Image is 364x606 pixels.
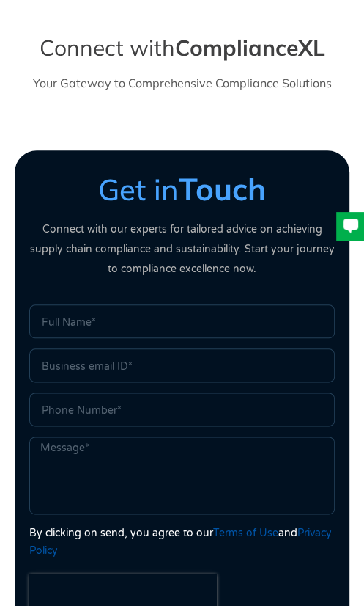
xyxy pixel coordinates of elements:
[29,393,335,426] input: Only numbers and phone characters (#, -, *, etc) are accepted.
[29,527,332,557] a: Privacy Policy
[29,348,335,382] input: Business email ID*
[29,304,335,338] input: Full Name*
[7,73,357,93] p: Your Gateway to Comprehensive Compliance Solutions
[7,34,357,62] h2: Connect with
[29,219,335,279] p: Connect with our experts for tailored advice on achieving supply chain compliance and sustainabil...
[175,34,325,62] strong: ComplianceXL
[179,169,266,208] strong: Touch
[29,525,335,560] div: By clicking on send, you agree to our and
[29,171,335,208] h3: Get in
[213,527,278,539] a: Terms of Use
